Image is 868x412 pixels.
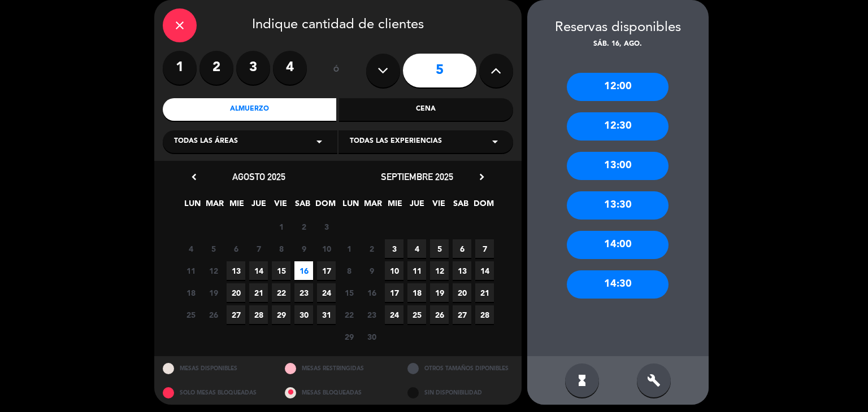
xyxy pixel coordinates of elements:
[430,305,449,324] span: 26
[340,327,358,346] span: 29
[385,197,404,216] span: MIE
[204,305,223,324] span: 26
[154,380,277,405] div: SOLO MESAS BLOQUEADAS
[276,380,399,405] div: MESAS BLOQUEADAS
[567,152,669,180] div: 13:00
[317,217,336,236] span: 3
[273,51,307,85] label: 4
[362,327,381,346] span: 30
[272,305,290,324] span: 29
[163,8,513,42] div: Indique cantidad de clientes
[236,51,270,85] label: 3
[385,261,403,280] span: 10
[340,305,358,324] span: 22
[271,197,290,216] span: VIE
[567,112,669,141] div: 12:30
[294,261,313,280] span: 16
[293,197,312,216] span: SAB
[362,305,381,324] span: 23
[313,135,326,148] i: arrow_drop_down
[350,136,442,147] span: Todas las experiencias
[488,135,502,148] i: arrow_drop_down
[227,239,245,258] span: 6
[452,197,470,216] span: SAB
[272,261,290,280] span: 15
[181,261,200,280] span: 11
[527,39,709,50] div: sáb. 16, ago.
[385,283,403,302] span: 17
[474,197,492,216] span: DOM
[232,171,285,182] span: agosto 2025
[181,283,200,302] span: 18
[249,261,268,280] span: 14
[567,73,669,101] div: 12:00
[430,283,449,302] span: 19
[407,239,426,258] span: 4
[276,356,399,380] div: MESAS RESTRINGIDAS
[363,197,382,216] span: MAR
[294,305,313,324] span: 30
[317,261,336,280] span: 17
[317,283,336,302] span: 24
[476,171,488,183] i: chevron_right
[385,305,403,324] span: 24
[205,197,224,216] span: MAR
[154,356,277,380] div: MESAS DISPONIBLES
[527,17,709,39] div: Reservas disponibles
[294,217,313,236] span: 2
[249,305,268,324] span: 28
[340,283,358,302] span: 15
[163,98,337,121] div: Almuerzo
[341,197,360,216] span: LUN
[475,305,494,324] span: 28
[475,261,494,280] span: 14
[453,261,471,280] span: 13
[249,239,268,258] span: 7
[399,356,522,380] div: OTROS TAMAÑOS DIPONIBLES
[575,374,589,387] i: hourglass_full
[272,239,290,258] span: 8
[340,261,358,280] span: 8
[317,239,336,258] span: 10
[381,171,453,182] span: septiembre 2025
[429,197,448,216] span: VIE
[315,197,334,216] span: DOM
[272,283,290,302] span: 22
[407,197,426,216] span: JUE
[183,197,202,216] span: LUN
[181,305,200,324] span: 25
[173,19,186,32] i: close
[399,380,522,405] div: SIN DISPONIBILIDAD
[249,197,268,216] span: JUE
[430,239,449,258] span: 5
[567,270,669,299] div: 14:30
[318,51,355,90] div: ó
[204,283,223,302] span: 19
[453,239,471,258] span: 6
[475,283,494,302] span: 21
[204,261,223,280] span: 12
[453,305,471,324] span: 27
[407,305,426,324] span: 25
[249,283,268,302] span: 21
[272,217,290,236] span: 1
[294,239,313,258] span: 9
[174,136,238,147] span: Todas las áreas
[430,261,449,280] span: 12
[188,171,200,183] i: chevron_left
[163,51,197,85] label: 1
[567,191,669,220] div: 13:30
[647,374,661,387] i: build
[227,261,245,280] span: 13
[204,239,223,258] span: 5
[362,261,381,280] span: 9
[362,283,381,302] span: 16
[339,98,513,121] div: Cena
[385,239,403,258] span: 3
[340,239,358,258] span: 1
[317,305,336,324] span: 31
[407,261,426,280] span: 11
[227,305,245,324] span: 27
[407,283,426,302] span: 18
[475,239,494,258] span: 7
